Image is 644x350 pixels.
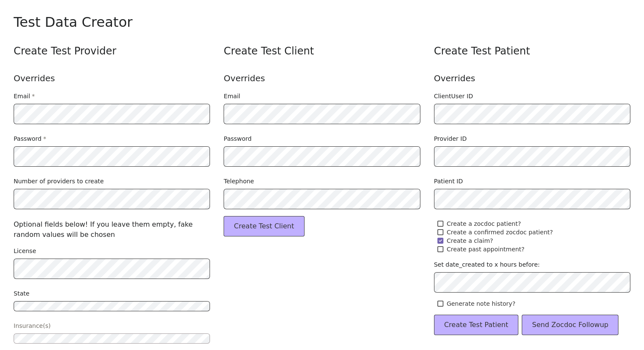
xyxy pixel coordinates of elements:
[14,289,29,298] label: State
[224,134,251,143] label: Password
[447,299,515,308] span: Generate note history?
[447,245,525,253] span: Create past appointment?
[447,228,553,236] span: Create a confirmed zocdoc patient?
[434,260,540,269] label: Set date_created to x hours before:
[14,14,630,31] div: Test Data Creator
[434,44,630,58] div: Create Test Patient
[14,92,35,100] label: Email
[447,236,493,245] span: Create a claim?
[14,301,210,311] button: open menu
[434,177,463,185] label: Patient ID
[224,92,240,100] label: Email
[224,44,420,58] div: Create Test Client
[14,71,210,85] div: Overrides
[434,315,519,335] button: Create Test Patient
[14,333,210,344] button: open menu
[14,44,210,58] div: Create Test Provider
[434,134,467,143] label: Provider ID
[14,322,51,330] label: Insurance(s)
[522,315,618,335] button: Send Zocdoc Followup
[434,71,630,85] div: Overrides
[14,177,104,185] label: Number of providers to create
[14,134,46,143] label: Password
[14,247,36,255] label: License
[224,177,254,185] label: Telephone
[224,71,420,85] div: Overrides
[224,216,304,236] button: Create Test Client
[447,219,521,228] span: Create a zocdoc patient?
[434,92,473,100] label: ClientUser ID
